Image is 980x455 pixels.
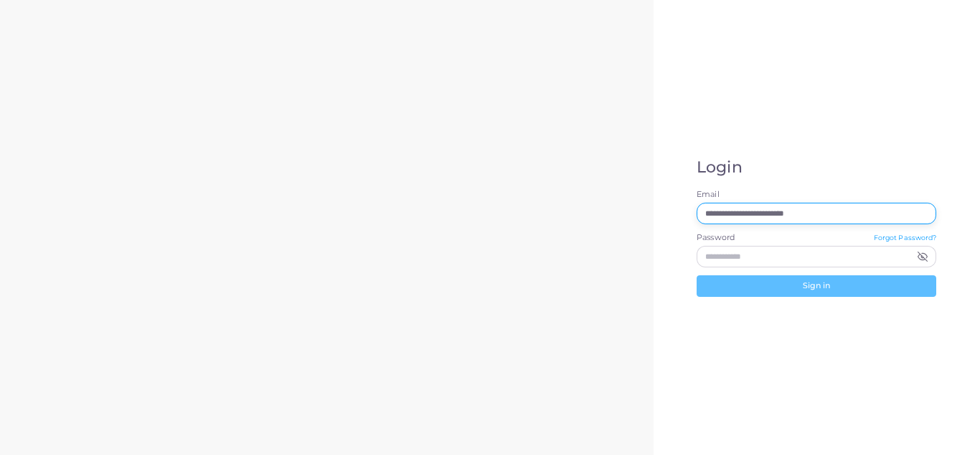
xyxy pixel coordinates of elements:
[874,232,937,246] a: Forgot Password?
[697,158,936,177] h1: Login
[697,189,936,201] label: Email
[697,232,735,244] label: Password
[874,234,937,242] small: Forgot Password?
[697,275,936,297] button: Sign in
